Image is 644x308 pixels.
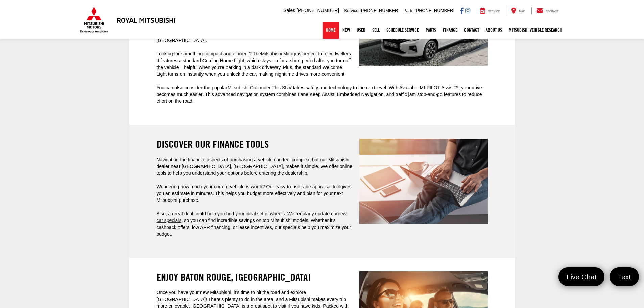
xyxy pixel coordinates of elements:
[460,8,464,13] a: Facebook: Click to visit our Facebook page
[505,22,566,39] a: Mitsubishi Vehicle Research
[79,7,109,33] img: Mitsubishi
[157,271,488,283] h2: Enjoy Baton Rouge, [GEOGRAPHIC_DATA]
[344,8,358,13] span: Service
[117,16,176,24] h3: Royal Mitsubishi
[531,7,564,14] a: Contact
[157,85,488,105] p: You can also consider the popular This SUV takes safety and technology to the next level. With Av...
[461,22,482,39] a: Contact
[610,267,639,286] a: Text
[546,10,558,13] span: Contact
[482,22,505,39] a: About Us
[383,22,422,39] a: Schedule Service: Opens in a new tab
[157,139,488,150] h2: Discover Our Finance Tools
[422,22,439,39] a: Parts: Opens in a new tab
[475,7,505,14] a: Service
[300,184,340,189] a: trade appraisal tool
[353,139,488,228] img: Mitsubishi Dealer near Baton Rouge LA
[614,272,634,281] span: Text
[519,10,525,13] span: Map
[296,8,339,13] span: [PHONE_NUMBER]
[283,8,295,13] span: Sales
[563,272,600,281] span: Live Chat
[369,22,383,39] a: Sell
[157,211,347,223] a: new car specials
[506,7,530,14] a: Map
[157,211,488,238] p: Also, a great deal could help you find your ideal set of wheels. We regularly update our , so you...
[353,22,369,39] a: Used
[157,157,488,177] p: Navigating the financial aspects of purchasing a vehicle can feel complex, but our Mitsubishi dea...
[323,22,339,39] a: Home
[157,51,488,78] p: Looking for something compact and efficient? The is perfect for city dwellers. It features a stan...
[465,8,470,13] a: Instagram: Click to visit our Instagram page
[439,22,461,39] a: Finance
[228,85,272,90] a: Mitsubishi Outlander.
[157,184,488,204] p: Wondering how much your current vehicle is worth? Our easy-to-use gives you an estimate in minute...
[360,8,399,13] span: [PHONE_NUMBER]
[339,22,353,39] a: New
[558,267,605,286] a: Live Chat
[415,8,454,13] span: [PHONE_NUMBER]
[403,8,413,13] span: Parts
[261,51,298,56] a: Mitsubishi Mirage
[488,10,500,13] span: Service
